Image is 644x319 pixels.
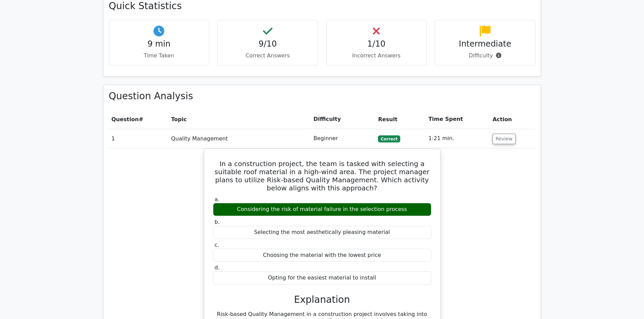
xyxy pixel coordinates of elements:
span: d. [215,264,220,271]
span: c. [215,242,219,248]
span: Correct [378,135,400,142]
h4: Intermediate [440,39,530,49]
th: # [109,110,169,129]
h3: Explanation [217,294,427,305]
th: Topic [168,110,311,129]
div: Opting for the easiest material to install [213,271,431,285]
td: Beginner [311,129,375,148]
h4: 1/10 [332,39,421,49]
p: Difficulty [440,52,530,60]
span: Question [112,116,139,123]
h5: In a construction project, the team is tasked with selecting a suitable roof material in a high-w... [212,160,432,192]
th: Time Spent [426,110,490,129]
span: b. [215,219,220,225]
p: Correct Answers [223,52,312,60]
td: 1 [109,129,169,148]
div: Selecting the most aesthetically pleasing material [213,226,431,239]
h3: Quick Statistics [109,0,535,12]
div: Choosing the material with the lowest price [213,249,431,262]
h4: 9 min [115,39,204,49]
h3: Question Analysis [109,90,535,102]
h4: 9/10 [223,39,312,49]
th: Result [375,110,426,129]
div: Considering the risk of material failure in the selection process [213,203,431,216]
button: Review [493,134,516,144]
span: a. [215,196,220,203]
p: Incorrect Answers [332,52,421,60]
th: Difficulty [311,110,375,129]
p: Time Taken [115,52,204,60]
td: Quality Management [168,129,311,148]
th: Action [490,110,535,129]
td: 1:21 min. [426,129,490,148]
